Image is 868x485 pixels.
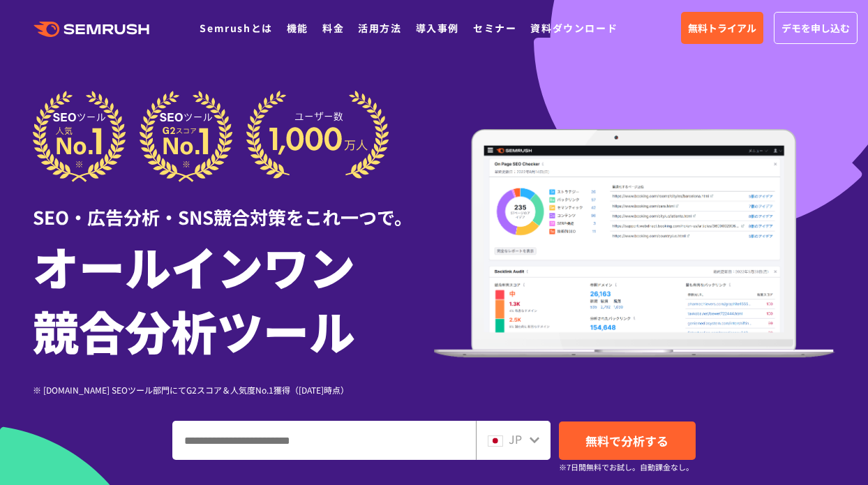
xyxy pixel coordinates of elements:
[358,21,401,35] a: 活用方法
[774,12,858,44] a: デモを申し込む
[33,182,434,230] div: SEO・広告分析・SNS競合対策をこれ一つで。
[781,20,850,36] span: デモを申し込む
[200,21,272,35] a: Semrushとは
[559,421,696,460] a: 無料で分析する
[530,21,618,35] a: 資料ダウンロード
[33,383,434,396] div: ※ [DOMAIN_NAME] SEOツール部門にてG2スコア＆人気度No.1獲得（[DATE]時点）
[322,21,344,35] a: 料金
[681,12,763,44] a: 無料トライアル
[585,432,668,449] span: 無料で分析する
[473,21,516,35] a: セミナー
[559,461,694,474] small: ※7日間無料でお試し。自動課金なし。
[416,21,459,35] a: 導入事例
[509,431,522,447] span: JP
[33,234,434,362] h1: オールインワン 競合分析ツール
[287,21,308,35] a: 機能
[173,421,475,459] input: ドメイン、キーワードまたはURLを入力してください
[688,20,756,36] span: 無料トライアル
